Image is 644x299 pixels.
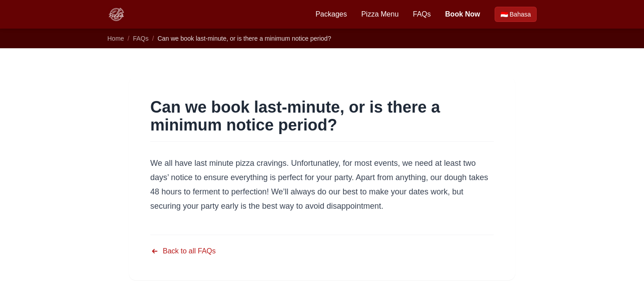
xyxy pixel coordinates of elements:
a: FAQs [133,35,148,42]
span: Bahasa [510,10,531,19]
li: / [152,34,154,43]
a: Pizza Menu [361,9,399,20]
p: We all have last minute pizza cravings. Unfortunatley, for most events, we need at least two days... [150,156,494,213]
span: Can we book last-minute, or is there a minimum notice period? [157,35,331,42]
img: Bali Pizza Party Logo [107,5,125,23]
li: / [127,34,129,43]
a: FAQs [413,9,431,20]
a: Back to all FAQs [150,246,216,257]
h1: Can we book last-minute, or is there a minimum notice period? [150,98,494,134]
a: Book Now [445,9,480,20]
a: Beralih ke Bahasa Indonesia [495,7,537,22]
a: Home [107,35,124,42]
a: Packages [315,9,347,20]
